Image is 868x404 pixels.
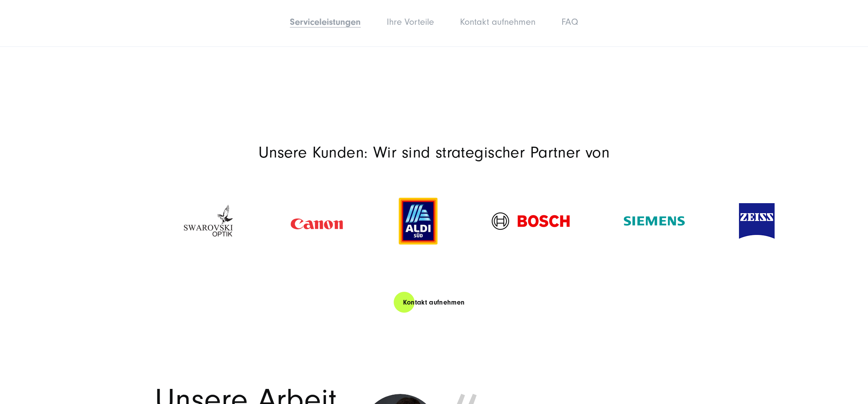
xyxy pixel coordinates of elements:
img: Kundenlogo Canon rot - Digitalagentur SUNZINET [289,207,344,236]
a: FAQ [561,17,578,27]
img: Kundenlogo Zeiss Blau und Weiss- Digitalagentur SUNZINET [739,203,775,239]
img: Aldi-sued-Kunde-Logo-digital-agentur-SUNZINET [399,198,437,245]
img: Kundenlogo Siemens AG Grün - Digitalagentur SUNZINET-svg [624,216,685,226]
a: Ihre Vorteile [387,17,434,27]
img: Kundenlogo der Digitalagentur SUNZINET - Bosch Logo [492,212,570,230]
a: Kontakt aufnehmen [394,291,474,313]
a: Kontakt aufnehmen [460,17,536,27]
img: Kundenlogo der Digitalagentur SUNZINET - swarovski-optik-logo [182,204,235,238]
a: Serviceleistungen [290,17,361,27]
p: Unsere Kunden: Wir sind strategischer Partner von [155,143,713,163]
